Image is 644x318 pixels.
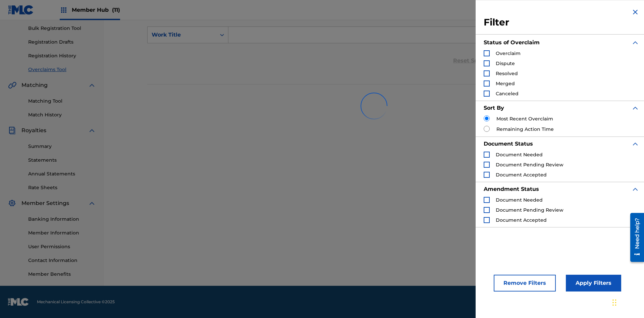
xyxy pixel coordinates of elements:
a: User Permissions [28,243,96,250]
span: Document Accepted [496,172,547,178]
span: Royalties [21,126,46,135]
a: Bulk Registration Tool [28,25,96,32]
iframe: Chat Widget [610,286,644,318]
img: expand [631,39,639,47]
img: expand [631,140,639,148]
a: Registration History [28,52,96,59]
span: Resolved [496,70,518,76]
h3: Filter [484,16,639,29]
a: Member Information [28,229,96,236]
img: expand [631,104,639,112]
img: expand [631,185,639,193]
strong: Document Status [484,141,533,147]
iframe: Resource Center [625,210,644,265]
a: Banking Information [28,216,96,223]
span: Document Needed [496,152,543,158]
a: Matching Tool [28,98,96,105]
button: Remove Filters [494,275,556,291]
span: Document Accepted [496,217,547,223]
a: Overclaims Tool [28,66,96,73]
img: Top Rightsholders [60,6,68,14]
span: Dispute [496,60,515,66]
span: Mechanical Licensing Collective © 2025 [37,299,115,305]
span: Member Settings [21,199,69,207]
img: preloader [361,93,387,119]
label: Remaining Action Time [496,126,554,133]
div: Drag [612,293,616,313]
img: expand [88,81,96,89]
img: close [631,8,639,16]
div: Work Title [152,31,212,39]
span: Document Pending Review [496,207,563,213]
span: Overclaim [496,50,521,56]
img: expand [88,126,96,135]
strong: Amendment Status [484,186,539,192]
span: Matching [21,81,48,89]
a: Member Benefits [28,271,96,278]
span: Member Hub [72,6,120,14]
span: Merged [496,81,515,87]
a: Annual Statements [28,170,96,177]
img: MLC Logo [8,5,34,15]
form: Search Form [147,26,601,74]
a: Registration Drafts [28,39,96,46]
img: logo [8,298,29,306]
span: (11) [112,7,120,13]
span: Document Needed [496,197,543,203]
img: Member Settings [8,199,16,207]
a: Match History [28,111,96,118]
a: Statements [28,157,96,164]
img: expand [88,199,96,207]
img: Royalties [8,126,16,135]
a: Rate Sheets [28,184,96,191]
a: Summary [28,143,96,150]
button: Apply Filters [566,275,621,291]
strong: Status of Overclaim [484,39,540,46]
a: Contact Information [28,257,96,264]
span: Document Pending Review [496,162,563,168]
img: Matching [8,81,16,89]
